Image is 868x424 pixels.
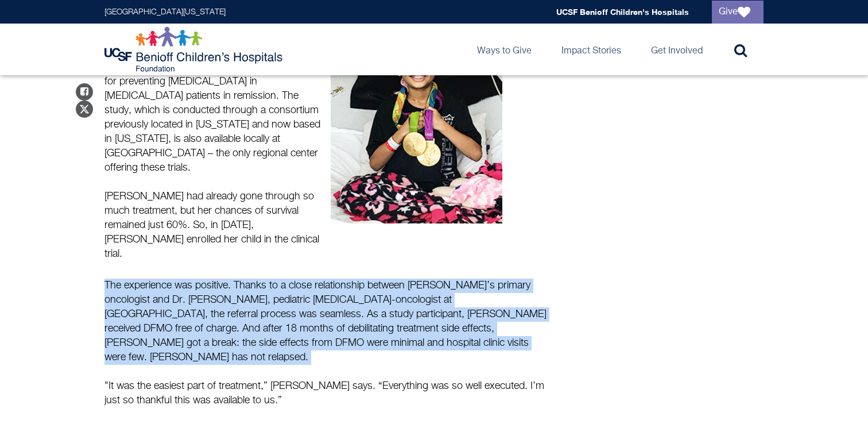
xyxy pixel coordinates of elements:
[468,24,541,75] a: Ways to Give
[104,379,547,408] p: "It was the easiest part of treatment,” [PERSON_NAME] says. “Everything was so well executed. I’m...
[712,1,764,24] a: Give
[104,8,226,16] a: [GEOGRAPHIC_DATA][US_STATE]
[556,7,689,17] a: UCSF Benioff Children's Hospitals
[104,279,547,365] p: The experience was positive. Thanks to a close relationship between [PERSON_NAME]’s primary oncol...
[104,26,285,72] img: Logo for UCSF Benioff Children's Hospitals Foundation
[104,190,320,261] p: [PERSON_NAME] had already gone through so much treatment, but her chances of survival remained ju...
[331,17,502,223] img: Bella in treatment
[104,17,320,175] p: While [PERSON_NAME] went through treatment, [PERSON_NAME] continued to research. She learned abou...
[552,24,630,75] a: Impact Stories
[642,24,712,75] a: Get Involved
